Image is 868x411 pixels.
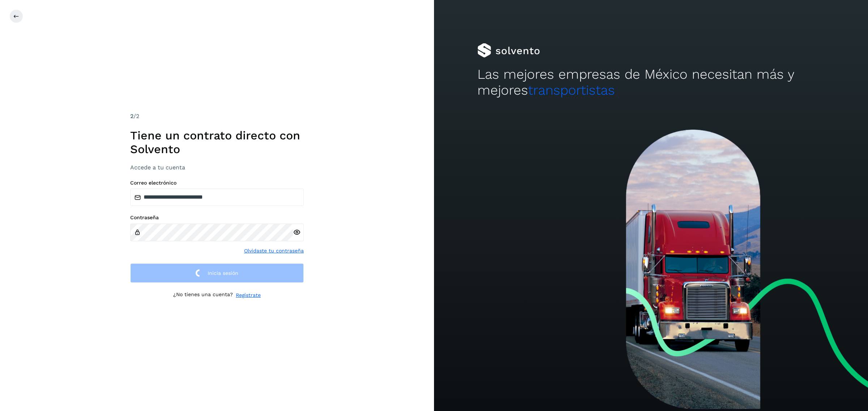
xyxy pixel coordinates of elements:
h1: Tiene un contrato directo con Solvento [130,129,304,156]
span: Inicia sesión [208,271,238,276]
span: 2 [130,113,133,120]
label: Contraseña [130,215,304,221]
div: /2 [130,112,304,121]
p: ¿No tienes una cuenta? [173,291,233,299]
h3: Accede a tu cuenta [130,164,304,171]
a: Olvidaste tu contraseña [244,247,304,255]
button: Inicia sesión [130,263,304,283]
h2: Las mejores empresas de México necesitan más y mejores [477,66,825,99]
label: Correo electrónico [130,180,304,186]
a: Regístrate [236,291,261,299]
span: transportistas [528,82,615,98]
